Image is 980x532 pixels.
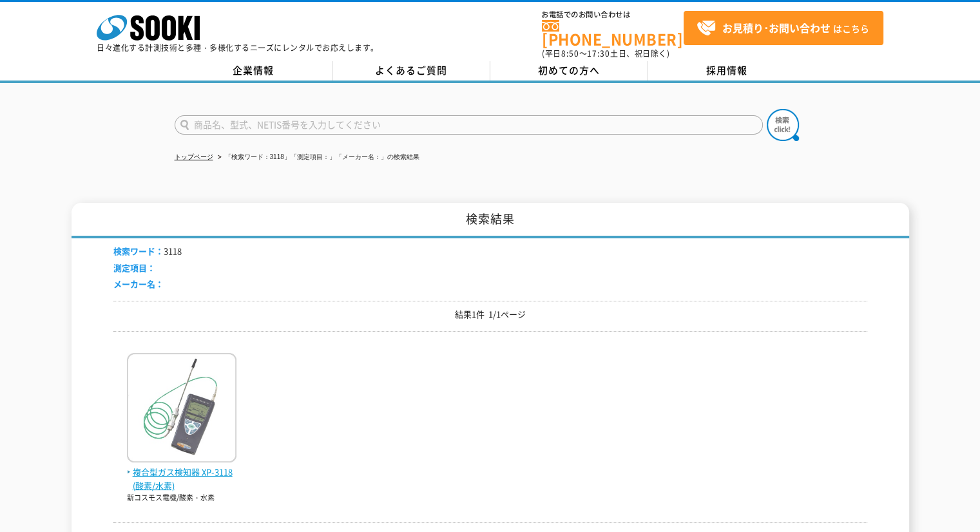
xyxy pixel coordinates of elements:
[648,61,806,81] a: 採用情報
[542,20,684,46] a: [PHONE_NUMBER]
[332,61,490,81] a: よくあるご質問
[561,48,579,59] span: 8:50
[175,115,763,135] input: 商品名、型式、NETIS番号を入力してください
[697,19,869,38] span: はこちら
[97,44,379,52] p: 日々進化する計測技術と多種・多様化するニーズにレンタルでお応えします。
[587,48,610,59] span: 17:30
[113,245,182,258] li: 3118
[542,11,684,19] span: お電話でのお問い合わせは
[538,63,600,77] span: 初めての方へ
[113,245,164,257] span: 検索ワード：
[113,278,164,290] span: メーカー名：
[490,61,648,81] a: 初めての方へ
[113,261,155,274] span: 測定項目：
[175,153,213,160] a: トップページ
[72,203,909,238] h1: 検索結果
[175,61,332,81] a: 企業情報
[215,151,419,164] li: 「検索ワード：3118」「測定項目：」「メーカー名：」の検索結果
[113,308,867,321] p: 結果1件 1/1ページ
[127,452,236,492] a: 複合型ガス検知器 XP-3118(酸素/水素)
[127,493,236,504] p: 新コスモス電機/酸素・水素
[542,48,669,59] span: (平日 ～ 土日、祝日除く)
[127,353,236,466] img: XP-3118(酸素/水素)
[127,466,236,493] span: 複合型ガス検知器 XP-3118(酸素/水素)
[722,20,831,35] strong: お見積り･お問い合わせ
[767,109,799,141] img: btn_search.png
[684,11,883,45] a: お見積り･お問い合わせはこちら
